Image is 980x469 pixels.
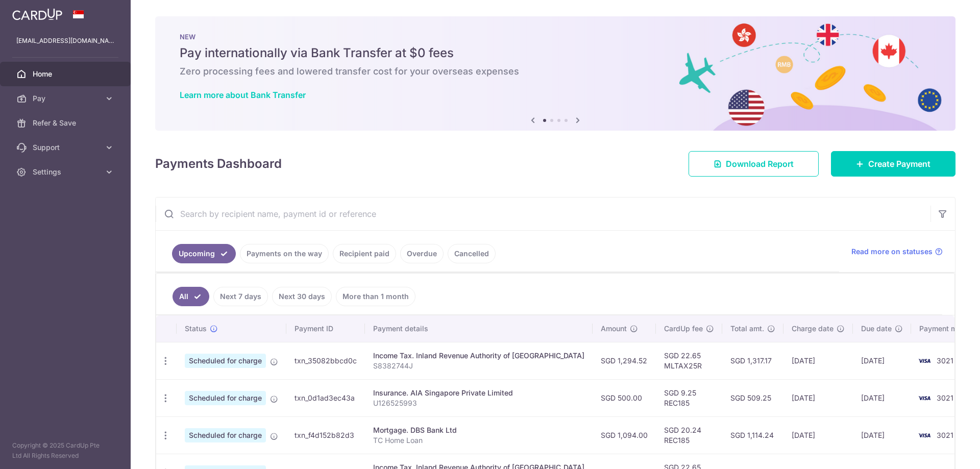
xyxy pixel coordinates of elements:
[656,416,722,454] td: SGD 20.24 REC185
[783,416,853,454] td: [DATE]
[722,342,783,379] td: SGD 1,317.17
[783,342,853,379] td: [DATE]
[656,379,722,416] td: SGD 9.25 REC185
[914,392,935,404] img: Bank Card
[33,69,100,79] span: Home
[831,151,955,177] a: Create Payment
[16,36,114,46] p: [EMAIL_ADDRESS][DOMAIN_NAME]
[156,198,930,230] input: Search by recipient name, payment id or reference
[792,324,834,334] span: Charge date
[185,428,266,442] span: Scheduled for charge
[851,246,933,257] span: Read more on statuses
[155,16,955,131] img: Bank transfer banner
[400,244,444,263] a: Overdue
[593,342,656,379] td: SGD 1,294.52
[286,416,365,454] td: txn_f4d152b82d3
[853,416,911,454] td: [DATE]
[286,379,365,416] td: txn_0d1ad3ec43a
[601,324,627,334] span: Amount
[12,8,62,20] img: CardUp
[336,287,415,306] a: More than 1 month
[726,158,794,170] span: Download Report
[240,244,329,263] a: Payments on the way
[185,354,266,368] span: Scheduled for charge
[722,379,783,416] td: SGD 509.25
[185,391,266,405] span: Scheduled for charge
[937,393,953,402] span: 3021
[33,118,100,128] span: Refer & Save
[937,431,953,439] span: 3021
[180,33,931,41] p: NEW
[851,246,943,257] a: Read more on statuses
[937,356,953,365] span: 3021
[722,416,783,454] td: SGD 1,114.24
[373,388,584,398] div: Insurance. AIA Singapore Private Limited
[333,244,396,263] a: Recipient paid
[853,379,911,416] td: [DATE]
[33,93,100,104] span: Pay
[173,287,209,306] a: All
[656,342,722,379] td: SGD 22.65 MLTAX25R
[689,151,819,177] a: Download Report
[286,315,365,342] th: Payment ID
[180,90,306,100] a: Learn more about Bank Transfer
[373,435,584,446] p: TC Home Loan
[730,324,764,334] span: Total amt.
[213,287,268,306] a: Next 7 days
[853,342,911,379] td: [DATE]
[783,379,853,416] td: [DATE]
[272,287,332,306] a: Next 30 days
[373,398,584,408] p: U126525993
[33,142,100,153] span: Support
[373,425,584,435] div: Mortgage. DBS Bank Ltd
[286,342,365,379] td: txn_35082bbcd0c
[33,167,100,177] span: Settings
[868,158,930,170] span: Create Payment
[172,244,236,263] a: Upcoming
[373,351,584,361] div: Income Tax. Inland Revenue Authority of [GEOGRAPHIC_DATA]
[180,65,931,78] h6: Zero processing fees and lowered transfer cost for your overseas expenses
[155,155,282,173] h4: Payments Dashboard
[365,315,593,342] th: Payment details
[664,324,703,334] span: CardUp fee
[373,361,584,371] p: S8382744J
[861,324,892,334] span: Due date
[180,45,931,61] h5: Pay internationally via Bank Transfer at $0 fees
[914,355,935,367] img: Bank Card
[448,244,496,263] a: Cancelled
[593,416,656,454] td: SGD 1,094.00
[593,379,656,416] td: SGD 500.00
[185,324,207,334] span: Status
[914,429,935,441] img: Bank Card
